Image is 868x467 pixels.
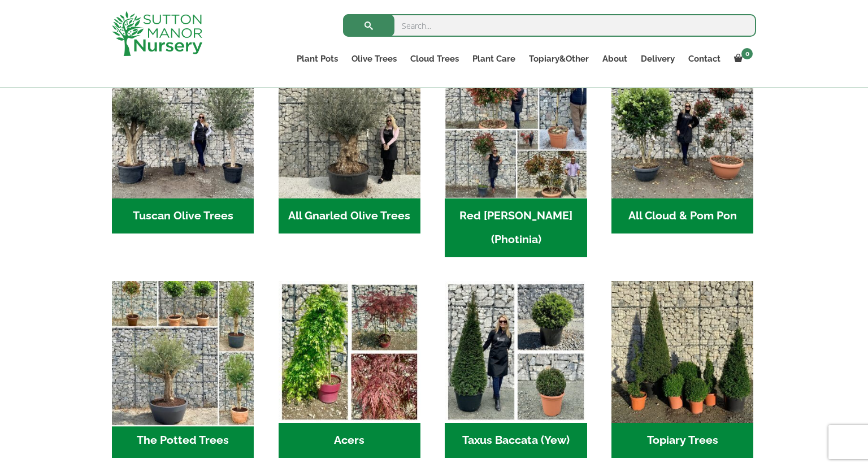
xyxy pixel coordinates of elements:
[112,57,254,198] img: Home - 7716AD77 15EA 4607 B135 B37375859F10
[611,281,753,458] a: Visit product category Topiary Trees
[522,51,596,67] a: Topiary&Other
[343,14,756,37] input: Search...
[596,51,634,67] a: About
[112,423,254,458] h2: The Potted Trees
[279,57,420,233] a: Visit product category All Gnarled Olive Trees
[634,51,682,67] a: Delivery
[445,281,587,423] img: Home - Untitled Project
[112,198,254,233] h2: Tuscan Olive Trees
[112,57,254,233] a: Visit product category Tuscan Olive Trees
[279,423,420,458] h2: Acers
[611,281,753,423] img: Home - C8EC7518 C483 4BAA AA61 3CAAB1A4C7C4 1 201 a
[279,198,420,233] h2: All Gnarled Olive Trees
[611,57,753,233] a: Visit product category All Cloud & Pom Pon
[445,198,587,257] h2: Red [PERSON_NAME] (Photinia)
[403,51,466,67] a: Cloud Trees
[445,423,587,458] h2: Taxus Baccata (Yew)
[611,423,753,458] h2: Topiary Trees
[279,57,420,198] img: Home - 5833C5B7 31D0 4C3A 8E42 DB494A1738DB
[279,281,420,423] img: Home - Untitled Project 4
[611,198,753,233] h2: All Cloud & Pom Pon
[112,281,254,458] a: Visit product category The Potted Trees
[741,48,753,59] span: 0
[466,51,522,67] a: Plant Care
[290,51,345,67] a: Plant Pots
[112,11,202,56] img: logo
[108,277,258,426] img: Home - new coll
[279,281,420,458] a: Visit product category Acers
[682,51,727,67] a: Contact
[445,281,587,458] a: Visit product category Taxus Baccata (Yew)
[445,57,587,198] img: Home - F5A23A45 75B5 4929 8FB2 454246946332
[345,51,403,67] a: Olive Trees
[445,57,587,257] a: Visit product category Red Robin (Photinia)
[727,51,756,67] a: 0
[611,57,753,198] img: Home - A124EB98 0980 45A7 B835 C04B779F7765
